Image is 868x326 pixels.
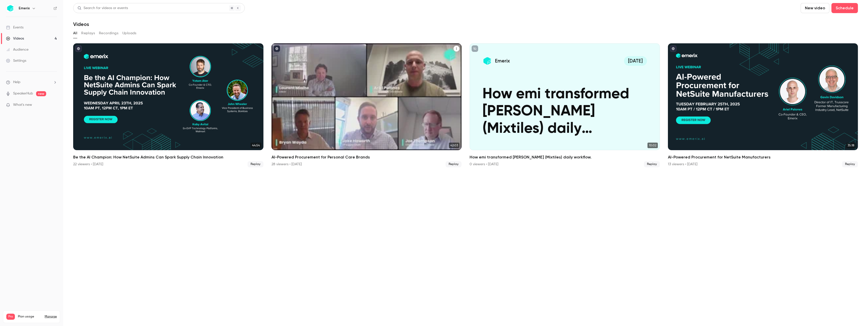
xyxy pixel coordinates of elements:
button: Uploads [122,29,137,37]
a: SpeakerHub [13,91,33,96]
h2: How emi transformed [PERSON_NAME] (Mixtiles) daily workflow. [470,154,660,160]
span: Pro [6,314,15,320]
div: Settings [6,58,26,63]
div: Audience [6,47,29,52]
li: help-dropdown-opener [6,80,57,85]
a: 35:18AI-Powered Procurement for NetSuite Manufacturers13 viewers • [DATE]Replay [668,43,858,167]
img: Emerix [6,4,14,12]
li: AI-Powered Procurement for Personal Care Brands [272,43,462,167]
div: Search for videos or events [77,6,128,11]
button: Recordings [99,29,118,37]
button: New video [801,3,829,13]
p: Emerix [495,58,510,64]
div: 28 viewers • [DATE] [272,162,302,167]
h1: Videos [73,21,89,27]
div: 0 viewers • [DATE] [470,162,498,167]
h2: AI-Powered Procurement for Personal Care Brands [272,154,462,160]
li: AI-Powered Procurement for NetSuite Manufacturers [668,43,858,167]
span: 10:02 [647,143,658,148]
img: How emi transformed Anna (Mixtiles) daily workflow. [482,56,492,66]
span: 44:54 [251,143,261,148]
span: Plan usage [18,315,42,319]
h6: Emerix [19,6,30,11]
span: Replay [842,161,858,167]
a: 44:54Be the AI Champion: How NetSuite Admins Can Spark Supply Chain Innovation22 viewers • [DATE]... [73,43,263,167]
div: Videos [6,36,24,41]
button: All [73,29,77,37]
span: Replay [248,161,263,167]
div: Events [6,25,23,30]
span: 35:18 [846,143,856,148]
button: Replays [81,29,95,37]
a: How emi transformed Anna (Mixtiles) daily workflow.Emerix[DATE]How emi transformed [PERSON_NAME] ... [470,43,660,167]
span: [DATE] [624,56,647,66]
span: What's new [13,102,32,108]
button: Schedule [831,3,858,13]
button: published [670,45,676,52]
a: Manage [45,315,57,319]
li: Be the AI Champion: How NetSuite Admins Can Spark Supply Chain Innovation [73,43,263,167]
div: 22 viewers • [DATE] [73,162,103,167]
div: 13 viewers • [DATE] [668,162,697,167]
span: 42:03 [449,143,459,148]
li: How emi transformed Anna (Mixtiles) daily workflow. [470,43,660,167]
section: Videos [73,3,858,323]
button: published [274,45,280,52]
span: Help [13,80,20,85]
span: Replay [644,161,660,167]
h2: Be the AI Champion: How NetSuite Admins Can Spark Supply Chain Innovation [73,154,263,160]
button: published [75,45,82,52]
p: How emi transformed [PERSON_NAME] (Mixtiles) daily workflow. [482,86,647,137]
h2: AI-Powered Procurement for NetSuite Manufacturers [668,154,858,160]
ul: Videos [73,43,858,167]
span: Replay [446,161,462,167]
a: 42:03AI-Powered Procurement for Personal Care Brands28 viewers • [DATE]Replay [272,43,462,167]
button: unpublished [472,45,478,52]
span: new [36,91,46,96]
